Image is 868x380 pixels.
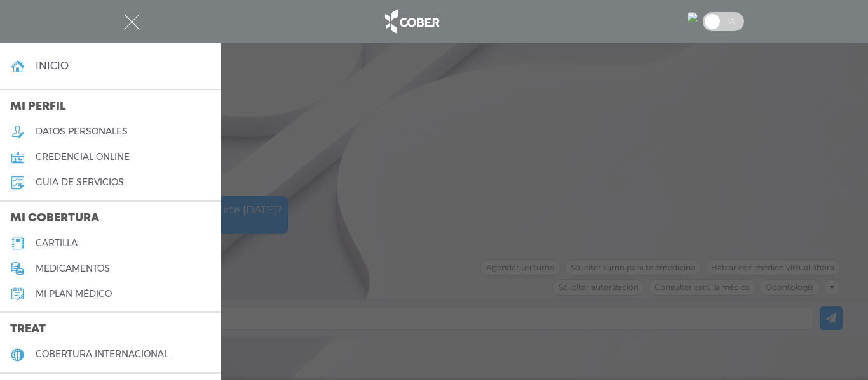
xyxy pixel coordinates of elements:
[378,6,445,37] img: logo_cober_home-white.png
[36,60,69,72] h4: inicio
[36,289,112,299] h5: Mi plan médico
[36,126,128,137] h5: datos personales
[688,12,698,22] img: 7294
[36,263,110,274] h5: medicamentos
[36,349,168,360] h5: cobertura internacional
[124,14,140,30] img: Cober_menu-close-white.svg
[36,238,78,249] h5: cartilla
[36,152,130,162] h5: credencial online
[36,177,124,188] h5: guía de servicios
